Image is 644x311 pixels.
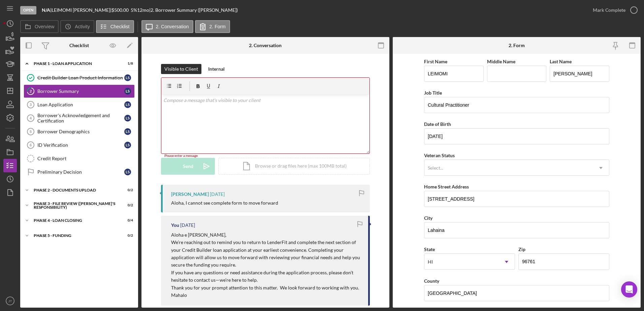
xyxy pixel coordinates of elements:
[210,24,226,29] label: 2. Form
[621,281,637,298] div: Open Intercom Messenger
[586,3,641,17] button: Mark Complete
[550,59,572,64] label: Last Name
[195,20,230,33] button: 2. Form
[156,24,189,29] label: 2. Conversation
[121,218,133,222] div: 0 / 4
[124,169,131,175] div: L S
[34,202,116,209] div: PHASE 3 - FILE REVIEW ([PERSON_NAME]'s Responsibility)
[121,188,133,192] div: 0 / 2
[424,90,442,96] label: Job Title
[121,62,133,66] div: 1 / 8
[42,7,52,13] div: |
[24,111,135,125] a: 4Borrower's Acknowledgement and CertificationLS
[171,269,361,284] p: If you have any questions or need assistance during the application process, please don’t hesitat...
[37,102,124,107] div: Loan Application
[161,64,201,74] button: Visible to Client
[52,7,111,13] div: LEIMOMI [PERSON_NAME] |
[34,188,116,192] div: Phase 2 - DOCUMENTS UPLOAD
[121,234,133,238] div: 0 / 2
[24,165,135,179] a: Preliminary DecisionLS
[137,7,149,13] div: 12 mo
[34,218,116,222] div: PHASE 4 - LOAN CLOSING
[20,6,36,14] div: Open
[428,259,433,265] div: HI
[24,152,135,165] a: Credit Report
[30,143,32,147] tspan: 6
[30,103,32,107] tspan: 3
[171,231,361,239] p: Aloha e [PERSON_NAME],
[69,43,89,48] div: Checklist
[110,24,130,29] label: Checklist
[171,222,179,228] div: You
[111,7,131,13] div: $500.00
[37,75,124,80] div: Credit Builder Loan Product Information
[8,299,12,303] text: JT
[24,125,135,138] a: 5Borrower DemographicsLS
[171,239,361,269] p: We’re reaching out to remind you to return to LenderFit and complete the next section of your Cre...
[149,7,238,13] div: | 2. Borrower Summary ([PERSON_NAME])
[428,165,443,171] div: Select...
[30,89,32,93] tspan: 2
[37,113,124,124] div: Borrower's Acknowledgement and Certification
[96,20,134,33] button: Checklist
[249,43,282,48] div: 2. Conversation
[24,71,135,84] a: Credit Builder Loan Product InformationLS
[161,158,215,175] button: Send
[60,20,94,33] button: Activity
[124,128,131,135] div: L S
[131,7,137,13] div: 5 %
[124,101,131,108] div: L S
[424,278,439,284] label: County
[37,169,124,175] div: Preliminary Decision
[124,115,131,122] div: L S
[210,192,225,197] time: 2025-08-20 04:00
[37,89,124,94] div: Borrower Summary
[37,142,124,148] div: ID Verification
[171,192,209,197] div: [PERSON_NAME]
[24,84,135,98] a: 2Borrower SummaryLS
[183,158,193,175] div: Send
[30,130,32,134] tspan: 5
[3,294,17,308] button: JT
[24,138,135,152] a: 6ID VerificationLS
[164,64,198,74] div: Visible to Client
[208,64,225,74] div: Internal
[124,88,131,95] div: L S
[24,98,135,111] a: 3Loan ApplicationLS
[124,142,131,148] div: L S
[141,20,193,33] button: 2. Conversation
[424,184,469,189] label: Home Street Address
[593,3,625,17] div: Mark Complete
[509,43,525,48] div: 2. Form
[171,291,361,299] p: Mahalo
[518,246,525,252] label: Zip
[35,24,54,29] label: Overview
[37,129,124,134] div: Borrower Demographics
[171,200,278,206] div: Aloha, I cannot see complete form to move forward
[205,64,228,74] button: Internal
[180,222,195,228] time: 2025-08-20 03:21
[42,7,50,13] b: N/A
[424,121,451,127] label: Date of Birth
[161,154,370,158] div: Please enter a message
[20,20,59,33] button: Overview
[34,62,116,66] div: Phase 1 - Loan Application
[30,116,32,120] tspan: 4
[424,59,447,64] label: First Name
[171,284,361,291] p: Thank you for your prompt attention to this matter. We look forward to working with you.
[424,215,432,221] label: City
[37,156,134,161] div: Credit Report
[487,59,515,64] label: Middle Name
[121,203,133,207] div: 0 / 2
[34,234,116,238] div: Phase 5 - Funding
[75,24,90,29] label: Activity
[124,74,131,81] div: L S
